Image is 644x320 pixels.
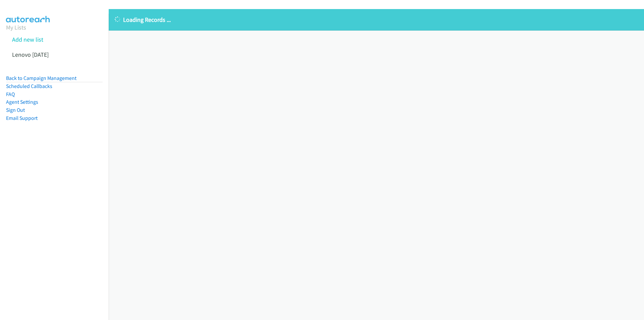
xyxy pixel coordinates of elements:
[6,83,52,89] a: Scheduled Callbacks
[6,75,76,81] a: Back to Campaign Management
[6,91,15,97] a: FAQ
[6,24,26,31] a: My Lists
[12,36,43,43] a: Add new list
[6,99,38,105] a: Agent Settings
[6,115,38,121] a: Email Support
[115,15,638,24] p: Loading Records ...
[6,107,25,113] a: Sign Out
[12,51,49,58] a: Lenovo [DATE]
